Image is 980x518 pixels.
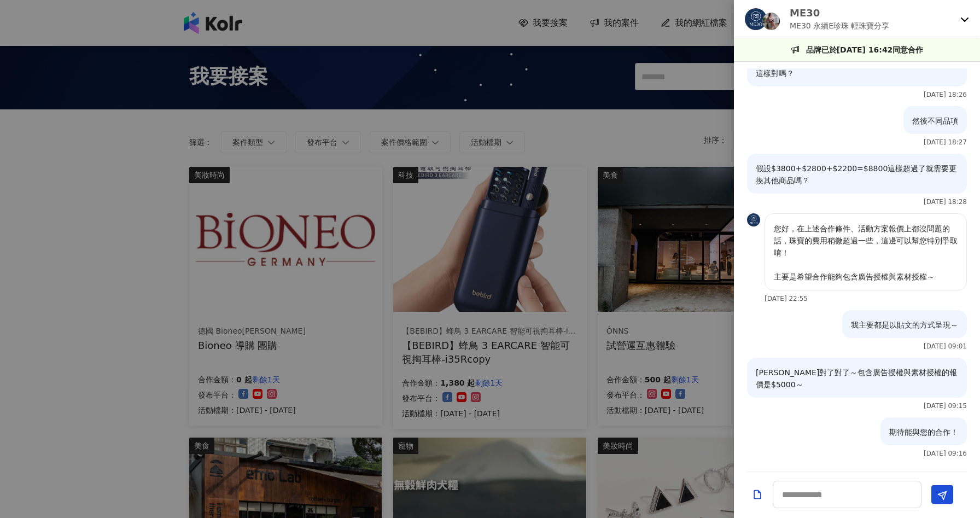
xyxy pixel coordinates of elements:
[762,13,780,30] img: KOL Avatar
[790,20,890,32] p: ME30 永續E珍珠 輕珠寶分享
[924,450,967,457] p: [DATE] 09:16
[745,8,767,30] img: KOL Avatar
[752,485,763,504] button: Add a file
[889,426,958,438] p: 期待能與您的合作！
[756,162,958,187] p: 假設$3800+$2800+$2200=$8800這樣超過了就需要更換其他商品嗎？
[912,115,958,127] p: 然後不同品項
[851,319,958,331] p: 我主要都是以貼文的方式呈現～
[924,198,967,206] p: [DATE] 18:28
[924,342,967,350] p: [DATE] 09:01
[924,91,967,98] p: [DATE] 18:26
[774,223,958,283] p: 您好，在上述合作條件、活動方案報價上都沒問題的話，珠寶的費用稍微超過一些，這邊可以幫您特別爭取唷！ 主要是希望合作能夠包含廣告授權與素材授權～
[924,138,967,146] p: [DATE] 18:27
[790,6,890,20] p: ME30
[747,213,760,226] img: KOL Avatar
[931,485,953,504] button: Send
[756,366,958,391] p: [PERSON_NAME]對了對了～包含廣告授權與素材授權的報價是$5000～
[765,295,808,302] p: [DATE] 22:55
[924,402,967,410] p: [DATE] 09:15
[806,44,924,56] p: 品牌已於[DATE] 16:42同意合作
